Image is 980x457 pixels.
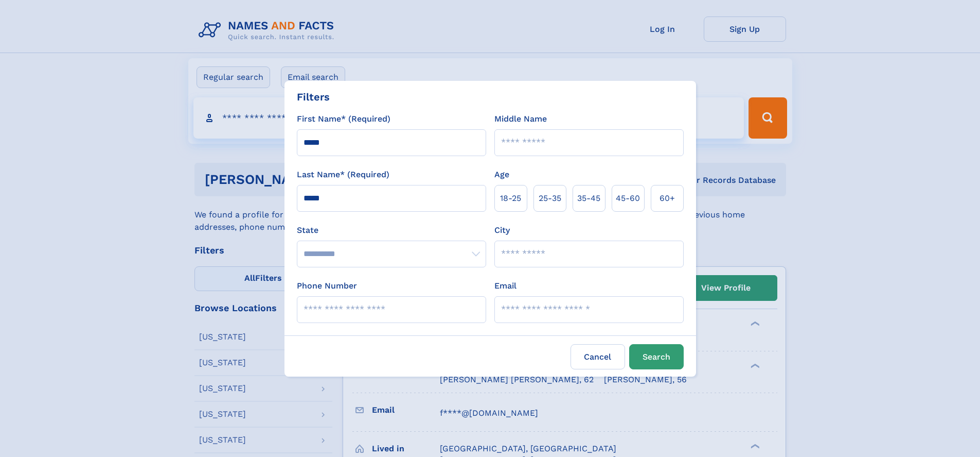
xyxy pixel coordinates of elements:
[660,192,675,205] span: 60+
[297,224,486,236] label: State
[297,89,330,105] div: Filters
[297,168,389,181] label: Last Name* (Required)
[297,113,390,125] label: First Name* (Required)
[494,280,516,292] label: Email
[539,192,561,205] span: 25‑35
[494,113,547,125] label: Middle Name
[494,224,510,236] label: City
[494,168,509,181] label: Age
[616,192,640,205] span: 45‑60
[297,280,357,292] label: Phone Number
[629,344,684,369] button: Search
[571,344,625,369] label: Cancel
[577,192,600,205] span: 35‑45
[500,192,521,205] span: 18‑25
